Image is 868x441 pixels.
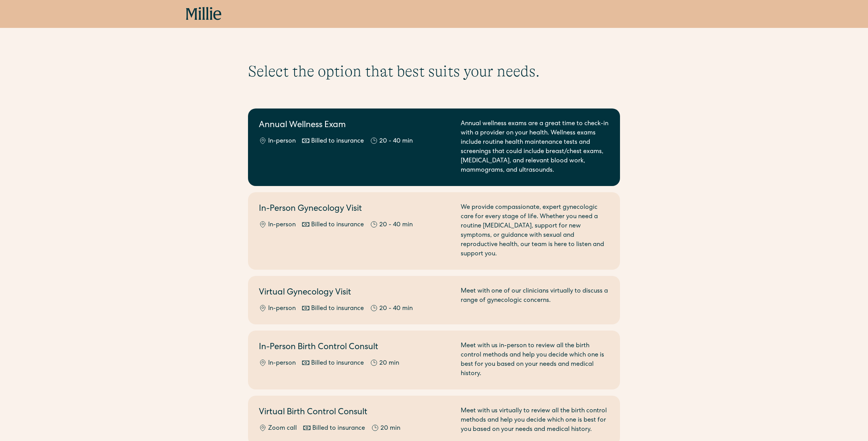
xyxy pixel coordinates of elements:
h2: Virtual Birth Control Consult [259,407,451,419]
h1: Select the option that best suits your needs. [248,62,620,81]
div: 20 - 40 min [379,304,413,314]
div: 20 - 40 min [379,137,413,146]
div: Zoom call [268,424,297,433]
a: In-Person Gynecology VisitIn-personBilled to insurance20 - 40 minWe provide compassionate, expert... [248,192,620,270]
a: In-Person Birth Control ConsultIn-personBilled to insurance20 minMeet with us in-person to review... [248,331,620,389]
div: We provide compassionate, expert gynecologic care for every stage of life. Whether you need a rou... [461,203,609,259]
div: Meet with us in-person to review all the birth control methods and help you decide which one is b... [461,341,609,379]
h2: In-Person Birth Control Consult [259,341,451,354]
div: Billed to insurance [311,359,364,368]
div: In-person [268,304,296,314]
div: In-person [268,220,296,230]
h2: Annual Wellness Exam [259,119,451,132]
div: Meet with one of our clinicians virtually to discuss a range of gynecologic concerns. [461,287,609,314]
div: Meet with us virtually to review all the birth control methods and help you decide which one is b... [461,407,609,434]
div: Billed to insurance [312,424,365,433]
h2: In-Person Gynecology Visit [259,203,451,216]
a: Virtual Gynecology VisitIn-personBilled to insurance20 - 40 minMeet with one of our clinicians vi... [248,276,620,324]
div: Billed to insurance [311,220,364,230]
div: 20 - 40 min [379,220,413,230]
div: 20 min [381,424,400,433]
div: In-person [268,359,296,368]
div: Billed to insurance [311,137,364,146]
a: Annual Wellness ExamIn-personBilled to insurance20 - 40 minAnnual wellness exams are a great time... [248,109,620,186]
div: 20 min [379,359,399,368]
div: In-person [268,137,296,146]
h2: Virtual Gynecology Visit [259,287,451,300]
div: Annual wellness exams are a great time to check-in with a provider on your health. Wellness exams... [461,119,609,175]
div: Billed to insurance [311,304,364,314]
